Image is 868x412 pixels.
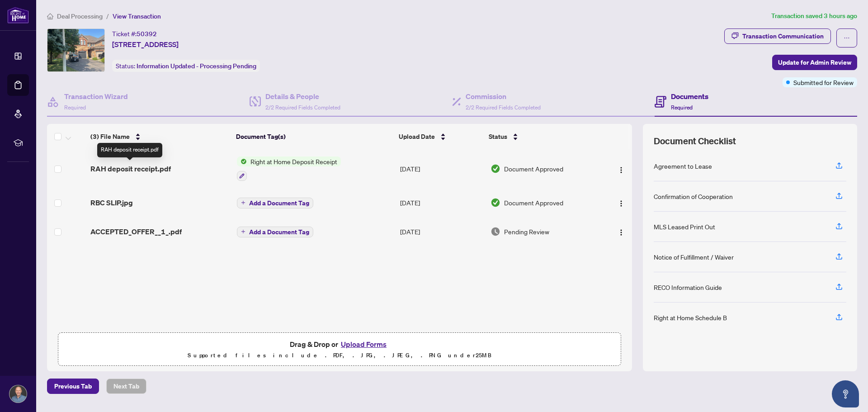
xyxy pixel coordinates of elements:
[396,217,487,246] td: [DATE]
[504,198,563,208] span: Document Approved
[778,55,851,70] span: Update for Admin Review
[844,35,850,41] span: ellipsis
[491,164,500,174] img: Document Status
[504,227,549,237] span: Pending Review
[237,156,341,181] button: Status IconRight at Home Deposit Receipt
[64,104,86,111] span: Required
[654,282,722,292] div: RECO Information Guide
[618,229,625,236] img: Logo
[90,132,130,142] span: (3) File Name
[7,7,29,24] img: logo
[396,149,487,188] td: [DATE]
[832,380,859,407] button: Open asap
[395,124,485,149] th: Upload Date
[106,11,109,21] li: /
[64,91,128,102] h4: Transaction Wizard
[87,124,232,149] th: (3) File Name
[112,39,179,50] span: [STREET_ADDRESS]
[654,313,727,322] div: Right at Home Schedule B
[793,77,854,87] span: Submitted for Review
[614,224,628,239] button: Logo
[9,385,27,403] img: Profile Icon
[113,12,161,20] span: View Transaction
[771,11,857,21] article: Transaction saved 3 hours ago
[724,28,831,44] button: Transaction Communication
[485,124,598,149] th: Status
[654,222,715,232] div: MLS Leased Print Out
[47,379,99,394] button: Previous Tab
[489,132,507,142] span: Status
[614,161,628,176] button: Logo
[64,350,615,361] p: Supported files include .PDF, .JPG, .JPEG, .PNG under 25 MB
[54,379,92,393] span: Previous Tab
[265,91,340,102] h4: Details & People
[47,29,104,71] img: IMG-W12269851_1.jpg
[58,333,621,366] span: Drag & Drop orUpload FormsSupported files include .PDF, .JPG, .JPEG, .PNG under25MB
[654,135,736,147] span: Document Checklist
[396,188,487,217] td: [DATE]
[249,200,309,206] span: Add a Document Tag
[106,379,146,394] button: Next Tab
[265,104,340,111] span: 2/2 Required Fields Completed
[491,227,500,237] img: Document Status
[618,200,625,207] img: Logo
[671,91,708,102] h4: Documents
[237,198,313,208] button: Add a Document Tag
[742,29,824,43] div: Transaction Communication
[47,13,53,19] span: home
[237,227,313,237] button: Add a Document Tag
[90,197,133,208] span: RBC SLIP.jpg
[290,338,389,350] span: Drag & Drop or
[112,28,157,39] div: Ticket #:
[654,191,733,201] div: Confirmation of Cooperation
[614,195,628,210] button: Logo
[237,156,247,166] img: Status Icon
[654,161,712,171] div: Agreement to Lease
[399,132,435,142] span: Upload Date
[137,30,157,38] span: 50392
[247,156,341,166] span: Right at Home Deposit Receipt
[241,229,245,234] span: plus
[237,226,313,237] button: Add a Document Tag
[57,12,103,20] span: Deal Processing
[466,104,541,111] span: 2/2 Required Fields Completed
[112,60,260,72] div: Status:
[249,229,309,235] span: Add a Document Tag
[90,163,171,174] span: RAH deposit receipt.pdf
[232,124,395,149] th: Document Tag(s)
[90,226,182,237] span: ACCEPTED_OFFER__1_.pdf
[237,197,313,208] button: Add a Document Tag
[137,62,256,70] span: Information Updated - Processing Pending
[671,104,693,111] span: Required
[772,55,857,70] button: Update for Admin Review
[97,143,162,157] div: RAH deposit receipt.pdf
[338,338,389,350] button: Upload Forms
[504,164,563,174] span: Document Approved
[654,252,734,262] div: Notice of Fulfillment / Waiver
[241,200,245,205] span: plus
[618,166,625,174] img: Logo
[466,91,541,102] h4: Commission
[491,198,500,208] img: Document Status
